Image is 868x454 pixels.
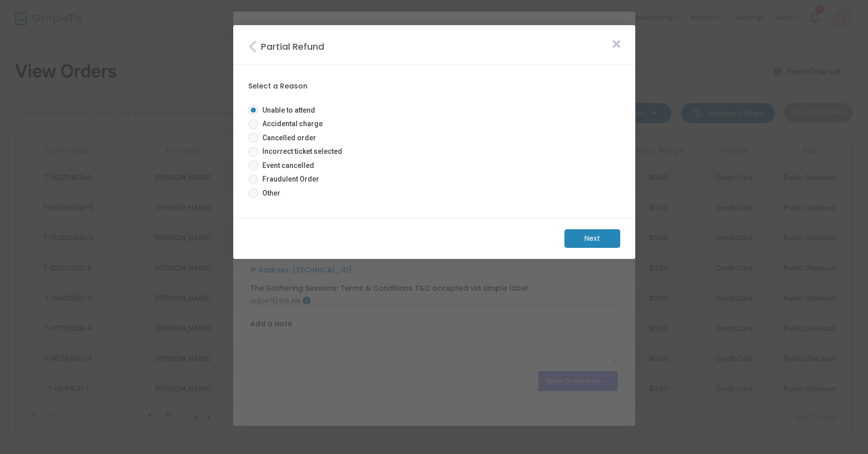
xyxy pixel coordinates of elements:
[248,36,324,53] m-panel-title: Partial Refund
[258,133,316,143] span: Cancelled order
[564,229,620,248] m-button: Next
[258,119,323,129] span: Accidental charge
[248,40,261,53] i: Close
[258,174,319,185] span: Fraudulent Order
[258,105,315,116] span: Unable to attend
[248,81,620,92] label: Select a Reason
[258,160,314,171] span: Event cancelled
[258,146,342,157] span: Incorrect ticket selected
[258,188,280,199] span: Other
